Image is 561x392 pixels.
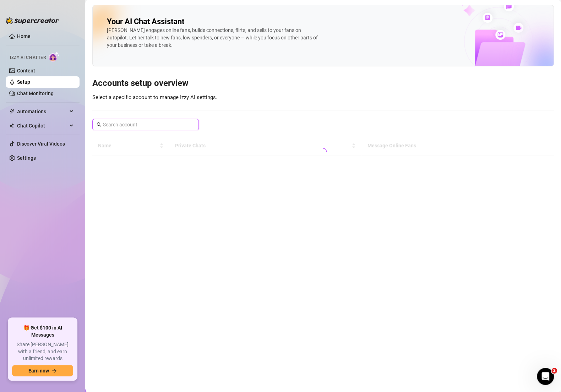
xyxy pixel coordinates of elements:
[551,368,557,374] span: 2
[9,109,15,114] span: thunderbolt
[320,148,327,155] span: loading
[52,368,57,373] span: arrow-right
[103,121,189,129] input: Search account
[17,141,65,147] a: Discover Viral Videos
[17,33,31,39] a: Home
[97,122,102,127] span: search
[12,365,73,376] button: Earn nowarrow-right
[107,27,320,49] div: [PERSON_NAME] engages online fans, builds connections, flirts, and sells to your fans on autopilo...
[12,325,73,338] span: 🎁 Get $100 in AI Messages
[107,17,184,27] h2: Your AI Chat Assistant
[17,155,36,161] a: Settings
[17,91,54,96] a: Chat Monitoring
[9,123,14,128] img: Chat Copilot
[28,368,49,374] span: Earn now
[17,120,67,131] span: Chat Copilot
[17,68,35,73] a: Content
[49,51,60,62] img: AI Chatter
[10,54,46,61] span: Izzy AI Chatter
[17,79,30,85] a: Setup
[537,368,554,385] iframe: Intercom live chat
[92,78,554,89] h3: Accounts setup overview
[6,17,59,24] img: logo-BBDzfeDw.svg
[12,341,73,362] span: Share [PERSON_NAME] with a friend, and earn unlimited rewards
[17,106,67,117] span: Automations
[92,94,217,100] span: Select a specific account to manage Izzy AI settings.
